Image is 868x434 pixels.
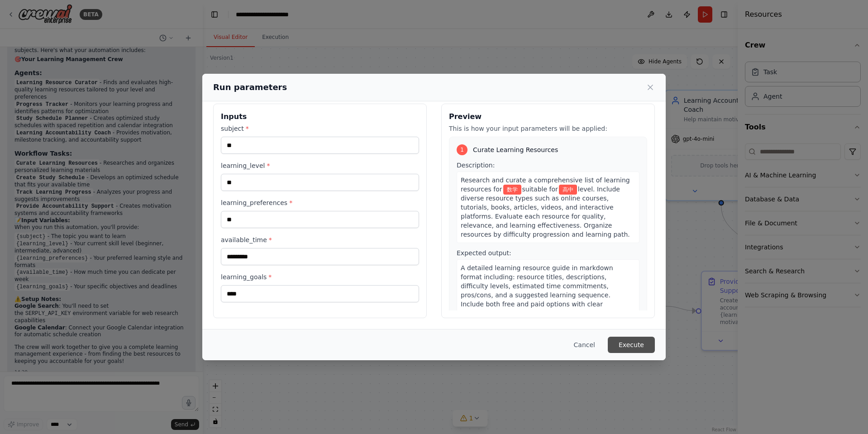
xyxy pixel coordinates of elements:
[473,145,558,154] span: Curate Learning Resources
[221,111,419,122] h3: Inputs
[221,124,419,133] label: subject
[221,272,419,281] label: learning_goals
[221,161,419,170] label: learning_level
[457,162,495,169] span: Description:
[461,264,613,317] span: A detailed learning resource guide in markdown format including: resource titles, descriptions, d...
[567,337,602,353] button: Cancel
[461,176,630,193] span: Research and curate a comprehensive list of learning resources for
[522,186,558,193] span: suitable for
[449,111,647,122] h3: Preview
[559,185,577,195] span: Variable: learning_level
[213,81,287,94] h2: Run parameters
[608,337,655,353] button: Execute
[449,124,647,133] p: This is how your input parameters will be applied:
[221,198,419,207] label: learning_preferences
[457,249,511,257] span: Expected output:
[503,185,521,195] span: Variable: subject
[457,144,467,155] div: 1
[221,235,419,244] label: available_time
